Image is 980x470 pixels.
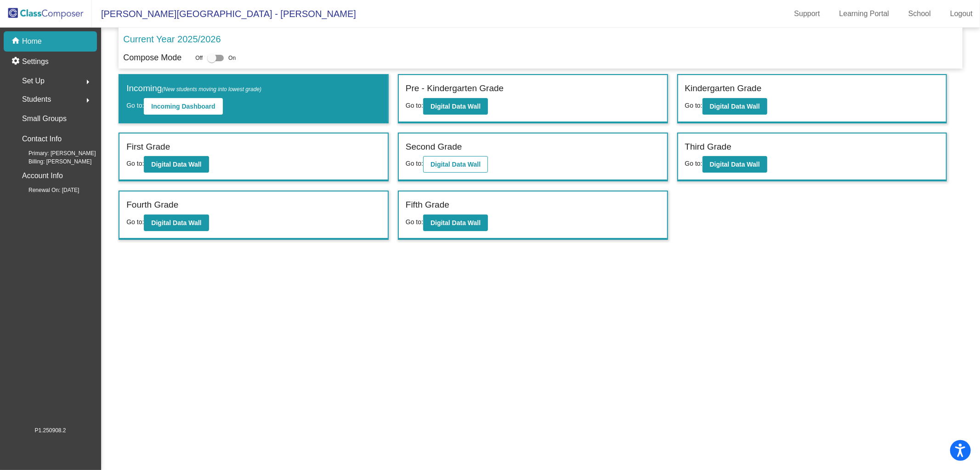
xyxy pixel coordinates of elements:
[82,95,93,106] mat-icon: arrow_right
[151,161,201,168] b: Digital Data Wall
[11,36,22,47] mat-icon: home
[14,157,91,166] span: Billing: [PERSON_NAME]
[702,98,767,115] button: Digital Data Wall
[11,56,22,67] mat-icon: settings
[151,103,215,110] b: Incoming Dashboard
[431,103,481,110] b: Digital Data Wall
[126,82,261,95] label: Incoming
[126,140,170,154] label: First Grade
[685,140,731,154] label: Third Grade
[126,102,144,109] span: Go to:
[82,76,93,87] mat-icon: arrow_right
[406,102,423,109] span: Go to:
[22,133,62,145] p: Contact Info
[685,82,762,95] label: Kindergarten Grade
[685,102,702,109] span: Go to:
[144,156,209,173] button: Digital Data Wall
[22,36,42,47] p: Home
[406,160,423,167] span: Go to:
[832,6,897,21] a: Learning Portal
[423,215,488,231] button: Digital Data Wall
[151,219,201,226] b: Digital Data Wall
[195,54,203,62] span: Off
[787,6,827,21] a: Support
[228,54,236,62] span: On
[22,56,49,67] p: Settings
[126,218,144,226] span: Go to:
[685,160,702,167] span: Go to:
[126,198,178,212] label: Fourth Grade
[123,52,181,64] p: Compose Mode
[14,149,96,157] span: Primary: [PERSON_NAME]
[144,215,209,231] button: Digital Data Wall
[406,198,449,212] label: Fifth Grade
[406,82,504,95] label: Pre - Kindergarten Grade
[406,140,462,154] label: Second Grade
[901,6,938,21] a: School
[710,103,760,110] b: Digital Data Wall
[144,98,222,115] button: Incoming Dashboard
[406,218,423,226] span: Go to:
[943,6,980,21] a: Logout
[22,93,51,106] span: Students
[710,161,760,168] b: Digital Data Wall
[14,186,79,194] span: Renewal On: [DATE]
[22,75,45,87] span: Set Up
[431,161,481,168] b: Digital Data Wall
[431,219,481,226] b: Digital Data Wall
[22,169,63,182] p: Account Info
[22,112,67,125] p: Small Groups
[702,156,767,173] button: Digital Data Wall
[423,156,488,173] button: Digital Data Wall
[92,6,356,21] span: [PERSON_NAME][GEOGRAPHIC_DATA] - [PERSON_NAME]
[123,32,221,46] p: Current Year 2025/2026
[423,98,488,115] button: Digital Data Wall
[126,160,144,167] span: Go to:
[162,86,261,93] span: (New students moving into lowest grade)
